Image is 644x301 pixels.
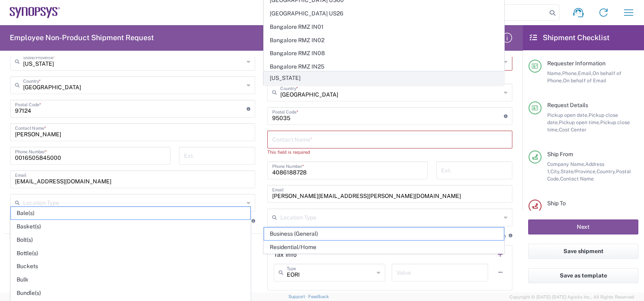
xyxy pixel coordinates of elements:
span: Email, [578,70,593,76]
button: Next [528,219,638,234]
span: Pickup open time, [559,119,600,125]
span: Phone, [562,70,578,76]
span: Cost Center [559,127,586,133]
span: City, [550,168,561,174]
span: Contact Name [560,176,594,182]
h2: Tax Info [274,251,297,259]
button: Save shipment [528,244,638,259]
span: Bangalore RMZ IN08 [264,47,503,60]
h2: Employee Non-Product Shipment Request [10,33,154,43]
div: This field is required [267,148,512,156]
span: Requester Information [547,60,606,67]
span: Business (General) [264,228,503,240]
a: Support [288,294,309,299]
span: Bale(s) [11,207,250,219]
span: Company Name, [547,161,585,167]
span: Name, [547,70,562,76]
span: Ship From [547,151,573,157]
button: Save as template [528,268,638,283]
span: Buckets [11,260,250,273]
span: Residential/Home [264,241,503,254]
span: Server: 2025.16.0-21b0bc45e7b [10,295,108,299]
span: Request Details [547,102,588,108]
span: Country, [597,168,616,174]
span: Copyright © [DATE]-[DATE] Agistix Inc., All Rights Reserved [510,293,634,301]
span: On behalf of Email [563,77,606,84]
h2: Shipment Checklist [530,33,610,43]
span: Bangalore RMZ IN25 [264,60,503,73]
span: State/Province, [561,168,597,174]
span: Bolt(s) [11,234,250,246]
span: Pickup open date, [547,112,589,118]
span: [US_STATE] [264,72,503,84]
span: Ship To [547,200,566,206]
span: Basket(s) [11,220,250,233]
span: Bulk [11,273,250,286]
span: Bottle(s) [11,247,250,260]
a: Feedback [308,294,329,299]
span: Bundle(s) [11,287,250,299]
